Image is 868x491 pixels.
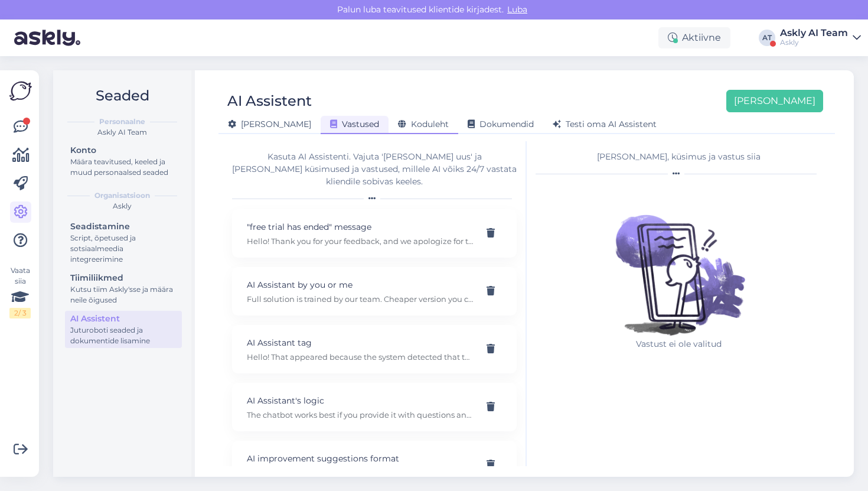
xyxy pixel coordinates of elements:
img: No qna [602,184,755,338]
div: Seadistamine [70,220,177,233]
p: Hello! That appeared because the system detected that the AI Assistant can be improved based on t... [247,352,474,362]
button: [PERSON_NAME] [726,90,823,112]
b: Personaalne [99,116,145,127]
a: Askly AI TeamAskly [780,28,861,47]
p: The chatbot works best if you provide it with questions and answers. Settings > AI Assistant Ther... [247,409,474,420]
div: Konto [70,144,177,157]
div: Kutsu tiim Askly'sse ja määra neile õigused [70,284,177,305]
div: Juturoboti seaded ja dokumentide lisamine [70,325,177,346]
p: AI Assistant by you or me [247,278,474,291]
p: AI improvement suggestions format [247,452,474,465]
p: Full solution is trained by our team. Cheaper version you can set up yourself by adding most freq... [247,294,474,304]
span: Koduleht [398,119,449,129]
p: AI Assistant's logic [247,394,474,407]
div: AT [759,30,775,46]
b: Organisatsioon [94,190,150,201]
p: Hello! Thank you for your feedback, and we apologize for the inconvenience. I've forwarded the is... [247,236,474,246]
div: Askly AI Team [780,28,848,38]
span: Vastused [330,119,379,129]
img: Askly Logo [9,80,32,102]
div: Askly AI Team [63,127,182,138]
div: AI improvement suggestions formatThe easiest is to send them right here—we can forward them direc... [232,441,517,489]
div: Tiimiliikmed [70,272,177,284]
a: AI AssistentJuturoboti seaded ja dokumentide lisamine [65,311,182,348]
p: Vastust ei ole valitud [602,338,755,350]
div: Kasuta AI Assistenti. Vajuta '[PERSON_NAME] uus' ja [PERSON_NAME] küsimused ja vastused, millele ... [232,151,517,188]
div: AI Assistant by you or meFull solution is trained by our team. Cheaper version you can set up you... [232,267,517,316]
div: AI Assistent [227,90,312,112]
div: Askly [780,38,848,47]
div: Askly [63,201,182,212]
span: Dokumendid [468,119,534,129]
h2: Seaded [63,84,182,107]
span: [PERSON_NAME] [228,119,311,129]
div: [PERSON_NAME], küsimus ja vastus siia [536,151,821,163]
div: Aktiivne [658,27,730,48]
p: AI Assistant tag [247,336,474,349]
a: KontoMäära teavitused, keeled ja muud personaalsed seaded [65,142,182,180]
a: TiimiliikmedKutsu tiim Askly'sse ja määra neile õigused [65,270,182,307]
div: Määra teavitused, keeled ja muud personaalsed seaded [70,157,177,178]
div: AI Assistant's logicThe chatbot works best if you provide it with questions and answers. Settings... [232,383,517,431]
div: Vaata siia [9,265,31,318]
div: AI Assistant tagHello! That appeared because the system detected that the AI Assistant can be imp... [232,325,517,373]
a: SeadistamineScript, õpetused ja sotsiaalmeedia integreerimine [65,219,182,266]
span: Testi oma AI Assistent [553,119,657,129]
p: "free trial has ended" message [247,220,474,233]
span: Luba [504,4,531,15]
div: 2 / 3 [9,308,31,318]
div: Script, õpetused ja sotsiaalmeedia integreerimine [70,233,177,265]
div: AI Assistent [70,313,177,325]
div: "free trial has ended" messageHello! Thank you for your feedback, and we apologize for the inconv... [232,209,517,258]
